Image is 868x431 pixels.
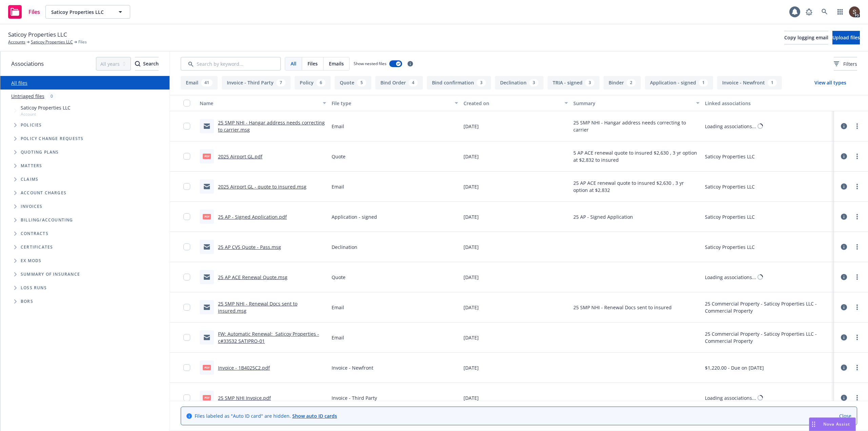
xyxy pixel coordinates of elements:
span: Quote [332,153,346,160]
div: 3 [529,79,538,86]
a: All files [11,80,27,86]
a: more [853,122,861,130]
input: Toggle Row Selected [183,274,190,280]
div: 41 [201,79,213,86]
div: 5 [357,79,366,86]
button: Bind Order [375,76,423,90]
div: 0 [47,92,56,100]
div: Folder Tree Example [0,213,170,308]
a: 25 SMP NHI - Renewal Docs sent to insured.msg [218,300,297,314]
button: Invoice - Newfront [717,76,782,90]
span: 25 SMP NHI - Hangar address needs correcting to carrier [573,119,700,133]
img: photo [849,6,860,17]
input: Search by keyword... [181,57,281,71]
a: 25 AP - Signed Application.pdf [218,214,287,220]
div: Saticoy Properties LLC [705,213,755,220]
span: Claims [21,177,38,181]
span: Saticoy Properties LLC [8,30,67,39]
input: Toggle Row Selected [183,153,190,160]
span: pdf [203,214,211,219]
div: Saticoy Properties LLC [705,243,755,251]
button: Created on [461,95,571,111]
button: SearchSearch [135,57,159,71]
span: Matters [21,164,42,168]
span: Email [332,183,344,190]
input: Toggle Row Selected [183,304,190,311]
span: Policies [21,123,42,127]
div: Tree Example [0,103,170,213]
span: 5 AP ACE renewal quote to insured $2,630 , 3 yr option at $2,832 to insured [573,149,700,163]
span: Account [21,111,71,117]
button: View all types [804,76,857,90]
input: Toggle Row Selected [183,243,190,250]
span: Files labeled as "Auto ID card" are hidden. [195,412,337,419]
span: Copy logging email [784,34,828,41]
button: Bind confirmation [427,76,491,90]
span: [DATE] [463,183,479,190]
div: File type [332,100,451,107]
a: 2025 Airport GL.pdf [218,153,262,160]
span: Saticoy Properties LLC [21,104,71,111]
div: Linked associations [705,100,831,107]
div: Loading associations... [705,123,756,130]
span: 25 AP ACE renewal quote to insured $2,630 , 3 yr option at $2,832 [573,179,700,194]
a: more [853,303,861,311]
span: Summary of insurance [21,272,80,276]
span: Associations [11,59,44,68]
span: Email [332,123,344,130]
div: Loading associations... [705,274,756,281]
span: Account charges [21,191,66,195]
button: Linked associations [702,95,834,111]
div: Created on [463,100,560,107]
input: Select all [183,100,190,106]
a: Accounts [8,39,25,45]
a: 25 AP CVS Quote - Pass.msg [218,244,281,250]
div: Search [135,57,159,70]
span: [DATE] [463,153,479,160]
span: Files [308,60,318,67]
a: 25 SMP NHI - Hangar address needs correcting to carrier.msg [218,119,325,133]
button: File type [329,95,461,111]
button: Copy logging email [784,31,828,44]
span: Emails [329,60,344,67]
button: Summary [571,95,703,111]
span: pdf [203,395,211,400]
input: Toggle Row Selected [183,364,190,371]
span: Email [332,334,344,341]
input: Toggle Row Selected [183,183,190,190]
span: Upload files [832,34,860,41]
input: Toggle Row Selected [183,394,190,401]
button: Quote [335,76,371,90]
a: more [853,333,861,341]
span: [DATE] [463,334,479,341]
span: Saticoy Properties LLC [51,8,110,16]
button: Upload files [832,31,860,44]
div: Drag to move [809,418,818,431]
a: Close [839,412,851,419]
a: Invoice - 1B4025C2.pdf [218,365,270,371]
span: Certificates [21,245,53,249]
span: Contracts [21,232,48,236]
input: Toggle Row Selected [183,123,190,130]
a: Report a Bug [802,5,816,19]
span: Show nested files [354,61,387,66]
input: Toggle Row Selected [183,334,190,341]
a: more [853,182,861,191]
div: 6 [316,79,325,86]
span: [DATE] [463,274,479,281]
div: 3 [585,79,594,86]
button: TRIA - signed [548,76,599,90]
div: Saticoy Properties LLC [705,183,755,190]
span: [DATE] [463,123,479,130]
div: Summary [573,100,692,107]
a: 25 AP ACE Renewal Quote.msg [218,274,288,280]
a: Files [5,2,43,21]
span: All [291,60,296,67]
span: Ex Mods [21,259,41,263]
span: Filters [834,60,857,67]
span: Invoices [21,204,43,209]
button: Declination [495,76,544,90]
a: Saticoy Properties LLC [31,39,73,45]
a: Untriaged files [11,93,44,100]
span: Files [78,39,87,45]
